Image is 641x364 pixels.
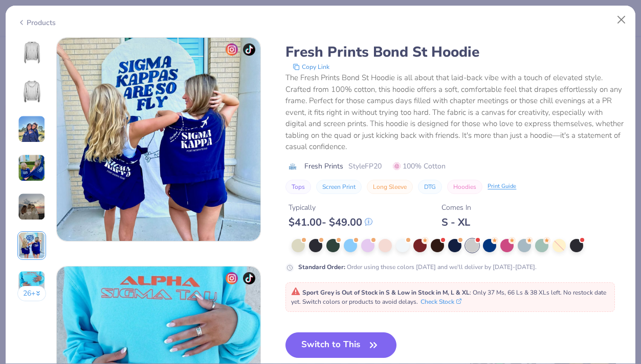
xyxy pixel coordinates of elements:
span: Style FP20 [348,161,382,172]
img: tiktok-icon.png [243,272,255,284]
button: Long Sleeve [367,180,413,194]
div: S - XL [441,216,471,229]
img: Front [19,39,44,64]
div: Print Guide [488,182,516,191]
span: : Only 37 Ms, 66 Ls & 38 XLs left. No restock date yet. Switch colors or products to avoid delays. [291,288,606,306]
img: tiktok-icon.png [243,43,255,56]
button: Tops [285,180,311,194]
span: 100% Cotton [393,161,446,172]
span: Fresh Prints [304,161,343,172]
img: brand logo [285,162,299,171]
div: $ 41.00 - $ 49.00 [289,216,372,229]
div: Fresh Prints Bond St Hoodie [285,42,624,62]
div: Comes In [441,202,471,213]
img: Back [19,78,44,103]
button: DTG [418,180,442,194]
div: Products [17,17,56,28]
img: User generated content [18,271,46,298]
div: Order using these colors [DATE] and we'll deliver by [DATE]-[DATE]. [298,262,537,272]
img: fd1c7f09-ea2a-4e09-84a0-bc46e7384116 [57,38,260,241]
img: User generated content [18,154,46,182]
img: insta-icon.png [226,43,238,56]
button: Switch to This [285,332,396,358]
strong: Sport Grey is Out of Stock in S & Low in Stock in M, L & XL [302,288,470,297]
img: insta-icon.png [226,272,238,284]
img: User generated content [18,193,46,221]
div: The Fresh Prints Bond St Hoodie is all about that laid-back vibe with a touch of elevated style. ... [285,72,624,153]
button: copy to clipboard [290,62,333,72]
button: Close [612,10,631,30]
button: Screen Print [316,180,362,194]
strong: Standard Order : [298,263,345,271]
button: 26+ [17,286,47,301]
button: Check Stock [421,297,461,306]
button: Hoodies [447,180,482,194]
img: User generated content [18,232,46,259]
img: User generated content [18,115,46,143]
div: Typically [289,202,372,213]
